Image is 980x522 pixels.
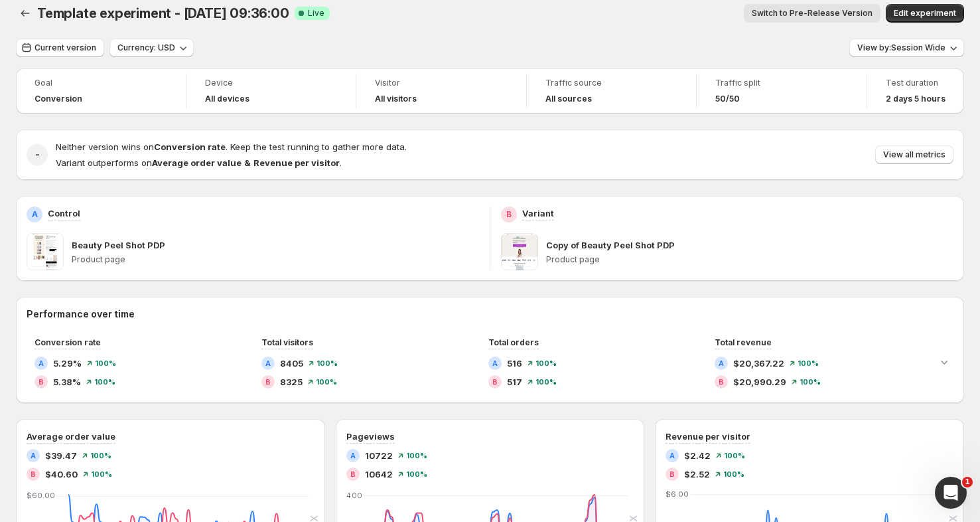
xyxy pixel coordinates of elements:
[733,357,784,370] span: $20,367.22
[406,452,427,460] span: 100 %
[894,8,956,19] span: Edit experiment
[883,149,945,160] span: View all metrics
[535,359,557,367] span: 100 %
[719,378,724,386] h2: B
[244,157,251,168] strong: &
[205,94,249,104] h4: All devices
[31,452,36,460] h2: A
[154,141,226,152] strong: Conversion rate
[752,8,873,19] span: Switch to Pre-Release Version
[72,238,165,252] p: Beauty Peel Shot PDP
[506,209,512,220] h2: B
[32,209,38,220] h2: A
[875,145,953,164] button: View all metrics
[365,468,393,481] span: 10642
[265,378,271,386] h2: B
[545,76,678,106] a: Traffic sourceAll sources
[684,449,711,462] span: $2.42
[501,233,538,270] img: Copy of Beauty Peel Shot PDP
[350,470,356,478] h2: B
[724,452,745,460] span: 100 %
[723,470,744,478] span: 100 %
[95,359,116,367] span: 100 %
[492,378,498,386] h2: B
[35,337,101,347] span: Conversion rate
[280,357,303,370] span: 8405
[488,337,539,347] span: Total orders
[53,357,82,370] span: 5.29%
[27,491,55,500] text: $60.00
[350,452,356,460] h2: A
[507,357,522,370] span: 516
[669,470,675,478] h2: B
[857,43,945,53] span: View by: Session Wide
[316,378,337,386] span: 100 %
[316,359,338,367] span: 100 %
[365,449,393,462] span: 10722
[375,94,417,104] h4: All visitors
[45,449,77,462] span: $39.47
[56,141,407,152] span: Neither version wins on . Keep the test running to gather more data.
[886,78,945,88] span: Test duration
[665,430,750,443] h3: Revenue per visitor
[798,359,819,367] span: 100 %
[715,94,740,104] span: 50/50
[545,94,592,104] h4: All sources
[205,78,338,88] span: Device
[665,489,689,499] text: $6.00
[733,375,786,389] span: $20,990.29
[45,468,78,481] span: $40.60
[37,5,289,21] span: Template experiment - [DATE] 09:36:00
[719,359,724,367] h2: A
[72,254,479,265] p: Product page
[715,337,772,347] span: Total revenue
[280,375,303,389] span: 8325
[507,375,522,389] span: 517
[935,353,953,371] button: Expand chart
[53,375,81,389] span: 5.38%
[48,207,80,220] p: Control
[253,157,340,168] strong: Revenue per visitor
[346,430,395,443] h3: Pageviews
[546,254,953,265] p: Product page
[38,378,44,386] h2: B
[346,491,362,500] text: 400
[16,39,104,57] button: Current version
[35,43,96,53] span: Current version
[744,4,880,23] button: Switch to Pre-Release Version
[205,76,338,106] a: DeviceAll devices
[545,78,678,88] span: Traffic source
[261,337,313,347] span: Total visitors
[522,207,554,220] p: Variant
[935,477,967,509] iframe: Intercom live chat
[715,76,848,106] a: Traffic split50/50
[27,430,115,443] h3: Average order value
[962,477,973,487] span: 1
[546,238,675,252] p: Copy of Beauty Peel Shot PDP
[715,78,848,88] span: Traffic split
[406,470,427,478] span: 100 %
[27,307,953,321] h2: Performance over time
[31,470,36,478] h2: B
[535,378,557,386] span: 100 %
[27,233,64,270] img: Beauty Peel Shot PDP
[109,39,194,57] button: Currency: USD
[94,378,115,386] span: 100 %
[375,78,508,88] span: Visitor
[91,470,112,478] span: 100 %
[35,76,167,106] a: GoalConversion
[800,378,821,386] span: 100 %
[375,76,508,106] a: VisitorAll visitors
[492,359,498,367] h2: A
[35,148,40,161] h2: -
[265,359,271,367] h2: A
[56,157,342,168] span: Variant outperforms on .
[308,8,324,19] span: Live
[669,452,675,460] h2: A
[886,4,964,23] button: Edit experiment
[35,94,82,104] span: Conversion
[886,76,945,106] a: Test duration2 days 5 hours
[684,468,710,481] span: $2.52
[90,452,111,460] span: 100 %
[849,39,964,57] button: View by:Session Wide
